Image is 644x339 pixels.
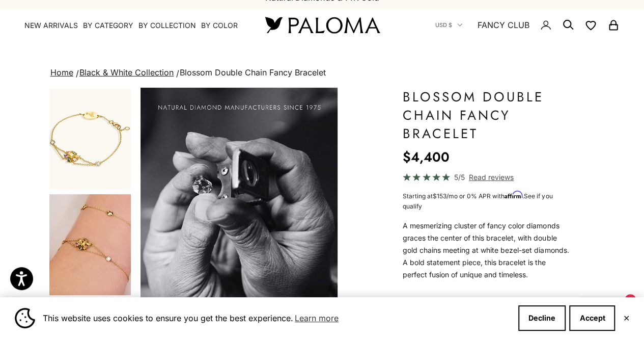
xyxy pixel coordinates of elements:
nav: Secondary navigation [435,9,620,41]
div: Item 13 of 13 [141,88,338,332]
a: Black & White Collection [79,67,174,77]
img: #YellowGold #WhiteGold #RoseGold [141,88,338,332]
span: $153 [433,192,446,200]
summary: By Color [201,20,238,31]
button: Go to item 4 [48,193,132,296]
img: #YellowGold #RoseGold #WhiteGold [49,194,131,295]
span: This website uses cookies to ensure you get the best experience. [43,310,510,326]
div: A mesmerizing cluster of fancy color diamonds graces the center of this bracelet, with double gol... [403,220,570,281]
a: Home [50,67,73,77]
a: 5/5 Read reviews [403,171,570,183]
button: USD $ [435,20,462,30]
button: Decline [518,305,566,331]
a: Learn more [293,310,340,326]
button: Accept [569,305,615,331]
img: Cookie banner [15,308,35,328]
a: FANCY CLUB [478,18,529,32]
sale-price: $4,400 [403,147,450,167]
summary: By Collection [138,20,196,31]
a: NEW ARRIVALS [24,20,78,31]
summary: By Category [83,20,133,31]
button: Go to item 1 [48,88,132,190]
nav: Primary navigation [24,20,241,31]
button: Close [623,315,629,321]
span: Read reviews [469,171,514,183]
variant-option-value: 14K Yellow Gold [432,293,487,308]
img: #YellowGold [49,89,131,189]
span: Affirm [505,191,522,199]
span: 5/5 [454,171,465,183]
span: Starting at /mo or 0% APR with . [403,192,552,210]
span: Blossom Double Chain Fancy Bracelet [180,67,326,77]
span: USD $ [435,20,452,30]
legend: Metal: [403,293,430,308]
nav: breadcrumbs [48,66,596,80]
h1: Blossom Double Chain Fancy Bracelet [403,88,570,143]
